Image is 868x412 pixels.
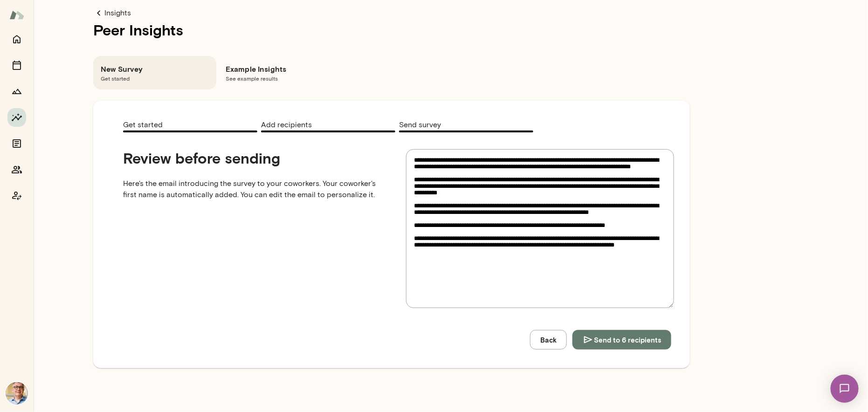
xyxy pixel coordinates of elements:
[218,56,341,89] div: Example InsightsSee example results
[7,134,26,153] button: Documents
[530,330,567,350] button: Back
[594,334,661,346] span: Send to 6 recipients
[226,75,334,82] span: See example results
[261,120,312,131] span: Add recipients
[7,82,26,101] button: Growth Plan
[101,63,209,75] h6: New Survey
[572,330,671,350] button: Send to 6 recipients
[6,382,28,405] img: Scott Bowie
[123,120,163,131] span: Get started
[93,7,690,19] a: Insights
[7,108,26,127] button: Insights
[7,186,26,205] button: Coach app
[123,167,380,212] p: Here's the email introducing the survey to your coworkers. Your coworker's first name is automati...
[399,120,441,131] span: Send survey
[9,6,24,24] img: Mento
[123,149,380,167] h4: Review before sending
[226,63,334,75] h6: Example Insights
[7,30,26,48] button: Home
[93,56,216,89] div: New SurveyGet started
[101,75,209,82] span: Get started
[7,56,26,75] button: Sessions
[93,19,690,41] h1: Peer Insights
[7,160,26,179] button: Members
